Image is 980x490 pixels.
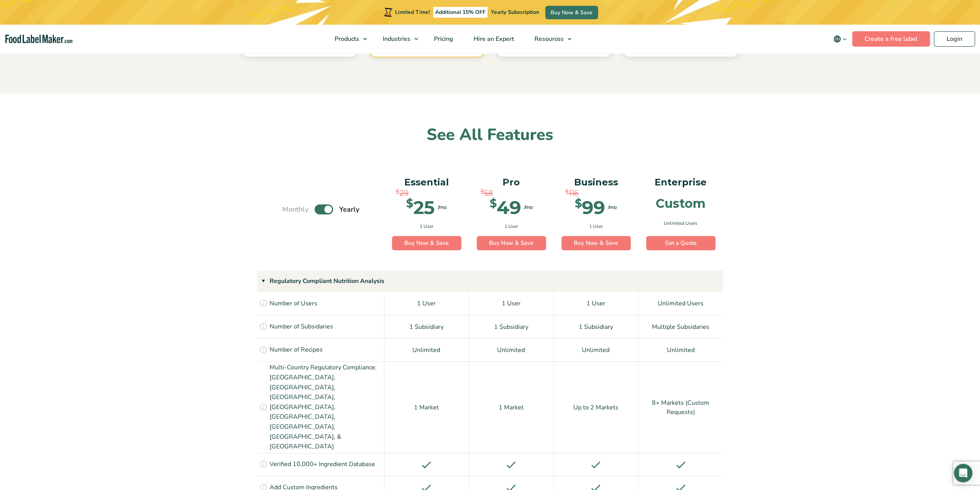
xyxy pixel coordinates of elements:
a: Industries [373,25,422,53]
span: $ [396,187,399,196]
div: 1 User [469,292,554,315]
span: /mo [438,203,447,211]
a: Buy Now & Save [392,236,461,251]
div: 1 Market [384,361,469,453]
a: Buy Now & Save [561,236,631,251]
p: Pro [477,175,546,190]
span: Industries [380,35,411,43]
span: 29 [399,187,409,199]
a: Buy Now & Save [477,236,546,251]
div: Multiple Subsidaries [638,315,723,338]
div: 25 [406,198,435,217]
span: $ [565,187,569,196]
div: Unlimited [384,338,469,361]
div: Open Intercom Messenger [954,464,972,482]
span: Hire an Expert [471,35,515,43]
span: Pricing [432,35,454,43]
div: Unlimited Users [638,292,723,315]
p: Multi-Country Regulatory Compliance: [GEOGRAPHIC_DATA], [GEOGRAPHIC_DATA], [GEOGRAPHIC_DATA], [GE... [270,363,382,451]
a: Buy Now & Save [545,6,598,19]
a: Hire an Expert [464,25,523,53]
div: 99 [575,198,605,217]
span: Additional 15% OFF [433,7,487,18]
span: 58 [484,187,493,199]
p: Enterprise [646,175,715,190]
span: Unlimited Users [664,220,697,227]
span: /mo [524,203,533,211]
p: Essential [392,175,461,190]
div: Unlimited [638,338,723,361]
div: Up to 2 Markets [554,361,638,453]
span: /mo [608,203,617,211]
div: 1 Market [469,361,554,453]
a: Login [934,31,975,47]
span: Products [332,35,360,43]
p: Number of Subsidaries [270,322,333,332]
h2: See All Features [238,125,742,146]
p: Verified 10,000+ Ingredient Database [270,460,375,470]
span: Limited Time! [395,8,430,16]
span: Yearly Subscription [491,8,539,16]
span: 1 User [420,223,433,230]
span: Resources [532,35,565,43]
div: Regulatory Compliant Nutrition Analysis [257,270,723,292]
a: Get a Quote [646,236,715,251]
span: $ [406,198,413,209]
a: Resources [524,25,575,53]
span: Monthly [282,204,308,215]
p: Number of Recipes [270,345,323,355]
div: 1 User [554,292,638,315]
p: Business [561,175,631,190]
div: 1 Subsidiary [384,315,469,338]
p: Number of Users [270,299,317,309]
span: 116 [569,187,579,199]
span: 1 User [504,223,518,230]
div: Unlimited [554,338,638,361]
a: Pricing [424,25,462,53]
a: Products [325,25,371,53]
div: 1 Subsidiary [469,315,554,338]
span: $ [575,198,582,209]
div: Unlimited [469,338,554,361]
div: 49 [490,198,521,217]
span: Yearly [339,204,359,215]
div: Custom [656,197,705,210]
span: $ [490,198,497,209]
div: 1 User [384,292,469,315]
a: Create a free label [852,31,930,47]
label: Toggle [315,204,333,214]
div: 1 Subsidiary [554,315,638,338]
div: 8+ Markets (Custom Requests) [638,361,723,453]
span: 1 User [589,223,603,230]
span: $ [481,187,484,196]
